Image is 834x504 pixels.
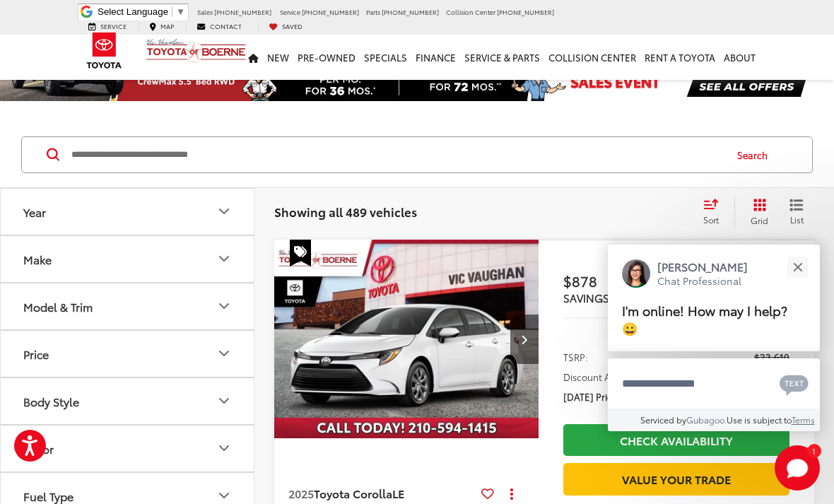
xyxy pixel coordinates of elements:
[563,463,789,495] a: Value Your Trade
[510,315,539,364] button: Next image
[288,486,476,501] a: 2025Toyota CorollaLE
[216,345,233,362] div: Price
[186,22,252,31] a: Contact
[1,426,255,471] button: ColorColor
[789,213,804,225] span: List
[23,205,46,218] div: Year
[274,240,540,438] a: 2025 Toyota Corolla LE2025 Toyota Corolla LE2025 Toyota Corolla LE2025 Toyota Corolla LE
[23,252,52,266] div: Make
[657,259,748,274] p: [PERSON_NAME]
[258,22,313,31] a: My Saved Vehicles
[216,250,233,267] div: Make
[640,414,686,426] span: Serviced by
[23,394,79,408] div: Body Style
[563,270,676,291] span: $878
[1,331,255,377] button: PricePrice
[314,485,392,501] span: Toyota Corolla
[622,301,787,337] span: I'm online! How may I help? 😀
[216,392,233,409] div: Body Style
[686,414,727,426] a: Gubagoo.
[290,240,311,266] span: Special
[160,21,174,30] span: Map
[282,21,303,30] span: Saved
[23,489,74,503] div: Fuel Type
[146,38,247,63] img: Vic Vaughan Toyota of Boerne
[280,7,300,16] span: Service
[1,378,255,424] button: Body StyleBody Style
[216,203,233,220] div: Year
[98,6,168,17] span: Select Language
[563,389,620,404] span: [DATE] Price:
[734,198,779,226] button: Grid View
[98,6,185,17] a: Select Language​
[78,22,137,31] a: Service
[779,198,814,226] button: List View
[460,35,544,80] a: Service & Parts: Opens in a new tab
[274,240,540,440] img: 2025 Toyota Corolla LE
[392,485,404,501] span: LE
[302,7,359,16] span: [PHONE_NUMBER]
[411,35,460,80] a: Finance
[244,35,263,80] a: Home
[696,198,734,226] button: Select sort value
[197,7,213,16] span: Sales
[727,414,792,426] span: Use is subject to
[210,21,242,30] span: Contact
[274,203,417,220] span: Showing all 489 vehicles
[293,35,360,80] a: Pre-Owned
[446,7,495,16] span: Collision Center
[510,488,513,499] span: dropdown dots
[608,358,820,409] textarea: Type your message
[214,7,271,16] span: [PHONE_NUMBER]
[775,368,813,399] button: Chat with SMS
[1,236,255,282] button: MakeMake
[640,35,720,80] a: Rent a Toyota
[563,370,642,384] span: Discount Amount:
[78,28,131,74] img: Toyota
[1,189,255,235] button: YearYear
[724,137,788,172] button: Search
[176,6,185,17] span: ▼
[23,300,93,313] div: Model & Trim
[657,274,748,288] p: Chat Professional
[70,138,724,172] input: Search by Make, Model, or Keyword
[775,445,820,491] svg: Start Chat
[382,7,439,16] span: [PHONE_NUMBER]
[751,214,768,226] span: Grid
[274,240,540,438] div: 2025 Toyota Corolla LE 0
[1,283,255,329] button: Model & TrimModel & Trim
[216,487,233,504] div: Fuel Type
[792,414,815,426] a: Terms
[216,440,233,457] div: Color
[780,373,809,396] svg: Text
[812,447,816,454] span: 1
[288,485,314,501] span: 2025
[544,35,640,80] a: Collision Center
[563,424,789,456] a: Check Availability
[703,213,719,225] span: Sort
[775,445,820,491] button: Toggle Chat Window
[563,290,609,305] span: SAVINGS
[100,21,127,30] span: Service
[720,35,760,80] a: About
[366,7,380,16] span: Parts
[782,252,813,282] button: Close
[608,245,820,431] div: Close[PERSON_NAME]Chat ProfessionalI'm online! How may I help? 😀Type your messageChat with SMSSen...
[216,298,233,315] div: Model & Trim
[563,350,588,364] span: TSRP:
[263,35,293,80] a: New
[497,7,554,16] span: [PHONE_NUMBER]
[139,22,184,31] a: Map
[360,35,411,80] a: Specials
[172,6,172,17] span: ​
[23,347,49,361] div: Price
